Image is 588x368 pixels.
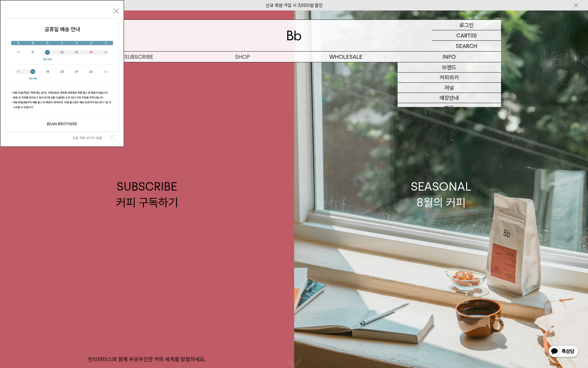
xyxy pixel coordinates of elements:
[114,8,119,14] button: 닫기
[456,41,477,51] p: SEARCH
[398,103,501,113] a: 채용
[470,30,477,40] p: (0)
[456,30,470,40] p: CART
[432,30,501,41] a: CART (0)
[266,3,323,8] a: 신규 회원 가입 시 3,000원 할인
[398,62,501,73] a: 브랜드
[398,73,501,83] a: 커피위키
[398,93,501,103] a: 매장안내
[398,83,501,93] a: 저널
[87,52,191,62] a: SUBSCRIBE
[398,52,501,62] p: INFO
[5,18,119,132] img: cb63d4bbb2e6550c365f227fdc69b27f_113810.jpg
[294,52,398,62] p: WHOLESALE
[191,52,294,62] a: SHOP
[411,179,471,210] div: SEASONAL 8월의 커피
[459,20,474,30] p: 로그인
[287,31,301,40] img: 로고
[116,179,178,210] div: SUBSCRIBE 커피 구독하기
[548,345,579,359] img: 카카오톡 채널 1:1 채팅 버튼
[432,20,501,30] a: 로그인
[73,136,109,140] label: 오늘 하루 보이지 않음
